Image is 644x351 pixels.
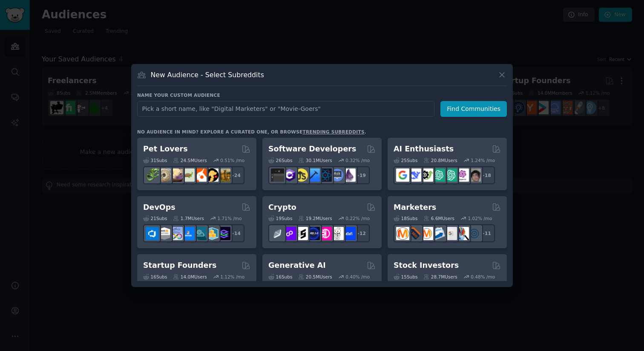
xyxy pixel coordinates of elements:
[143,144,188,154] h2: Pet Lovers
[394,202,436,213] h2: Marketers
[423,157,457,163] div: 20.8M Users
[342,227,356,240] img: defi_
[440,101,507,117] button: Find Communities
[345,215,370,221] div: 0.22 % /mo
[394,274,417,280] div: 15 Sub s
[217,227,230,240] img: PlatformEngineers
[137,129,366,135] div: No audience in mind? Explore a curated one, or browse .
[143,202,175,213] h2: DevOps
[477,166,495,184] div: + 18
[268,215,292,221] div: 19 Sub s
[205,168,218,182] img: PetAdvice
[181,227,195,240] img: DevOpsLinks
[193,227,207,240] img: platformengineering
[420,227,433,240] img: AskMarketing
[146,168,159,182] img: herpetology
[295,227,308,240] img: ethstaker
[471,157,495,163] div: 1.24 % /mo
[173,215,204,221] div: 1.7M Users
[331,168,344,182] img: AskComputerScience
[220,157,244,163] div: 0.51 % /mo
[146,227,159,240] img: azuredevops
[432,168,445,182] img: chatgpt_promptDesign
[298,215,332,221] div: 19.2M Users
[319,227,332,240] img: defiblockchain
[268,157,292,163] div: 26 Sub s
[423,215,454,221] div: 6.6M Users
[342,168,356,182] img: elixir
[456,227,469,240] img: MarketingResearch
[444,227,457,240] img: googleads
[477,224,495,242] div: + 11
[471,274,495,280] div: 0.48 % /mo
[468,227,481,240] img: OnlineMarketing
[352,224,370,242] div: + 12
[468,168,481,182] img: ArtificalIntelligence
[143,260,216,271] h2: Startup Founders
[307,168,320,182] img: iOSProgramming
[143,215,167,221] div: 21 Sub s
[181,168,195,182] img: turtle
[423,274,457,280] div: 28.7M Users
[170,168,183,182] img: leopardgeckos
[408,227,421,240] img: bigseo
[158,227,171,240] img: AWS_Certified_Experts
[307,227,320,240] img: web3
[345,157,370,163] div: 0.32 % /mo
[151,70,264,79] h3: New Audience - Select Subreddits
[218,215,242,221] div: 1.71 % /mo
[143,157,167,163] div: 31 Sub s
[408,168,421,182] img: DeepSeek
[394,215,417,221] div: 18 Sub s
[283,227,296,240] img: 0xPolygon
[420,168,433,182] img: AItoolsCatalog
[432,227,445,240] img: Emailmarketing
[227,166,244,184] div: + 24
[396,168,409,182] img: GoogleGeminiAI
[345,274,370,280] div: 0.40 % /mo
[331,227,344,240] img: CryptoNews
[227,224,244,242] div: + 14
[173,274,207,280] div: 14.0M Users
[271,168,284,182] img: software
[283,168,296,182] img: csharp
[295,168,308,182] img: learnjavascript
[268,274,292,280] div: 16 Sub s
[352,166,370,184] div: + 19
[444,168,457,182] img: chatgpt_prompts_
[394,157,417,163] div: 25 Sub s
[158,168,171,182] img: ballpython
[298,157,332,163] div: 30.1M Users
[205,227,218,240] img: aws_cdk
[468,215,492,221] div: 1.02 % /mo
[137,92,507,98] h3: Name your custom audience
[143,274,167,280] div: 16 Sub s
[137,101,434,117] input: Pick a short name, like "Digital Marketers" or "Movie-Goers"
[193,168,207,182] img: cockatiel
[456,168,469,182] img: OpenAIDev
[394,144,454,154] h2: AI Enthusiasts
[394,260,459,271] h2: Stock Investors
[217,168,230,182] img: dogbreed
[396,227,409,240] img: content_marketing
[319,168,332,182] img: reactnative
[298,274,332,280] div: 20.5M Users
[268,260,326,271] h2: Generative AI
[302,129,364,134] a: trending subreddits
[173,157,207,163] div: 24.5M Users
[220,274,244,280] div: 1.12 % /mo
[170,227,183,240] img: Docker_DevOps
[268,144,356,154] h2: Software Developers
[271,227,284,240] img: ethfinance
[268,202,296,213] h2: Crypto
